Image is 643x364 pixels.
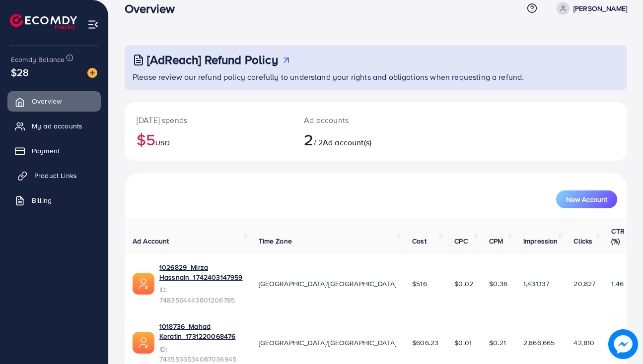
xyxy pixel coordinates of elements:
span: USD [155,138,169,148]
a: 1018736_Mahad Keratin_1731220068476 [159,321,243,342]
h2: $5 [137,130,280,149]
span: $0.36 [489,279,507,289]
span: Ad Account [133,236,169,246]
span: $0.01 [454,338,472,348]
img: ic-ads-acc.e4c84228.svg [133,332,154,354]
span: New Account [566,196,607,203]
button: New Account [556,190,617,208]
h3: Overview [125,1,183,16]
span: 1.46 [611,279,624,289]
span: 1,431,137 [523,279,549,289]
span: 20,827 [573,279,595,289]
span: [GEOGRAPHIC_DATA]/[GEOGRAPHIC_DATA] [259,279,397,289]
span: CPM [489,236,503,246]
span: My ad accounts [32,121,82,131]
span: [GEOGRAPHIC_DATA]/[GEOGRAPHIC_DATA] [259,338,397,348]
span: $606.23 [412,338,438,348]
span: Ecomdy Balance [11,55,65,64]
p: Ad accounts [304,114,406,126]
a: My ad accounts [7,116,101,136]
img: menu [87,19,99,30]
span: 42,810 [573,338,594,348]
span: Product Links [34,171,77,181]
img: ic-ads-acc.e4c84228.svg [133,273,154,295]
span: 2 [304,128,313,151]
span: Time Zone [259,236,292,246]
span: Ad account(s) [323,137,371,148]
a: Billing [7,190,101,210]
a: [PERSON_NAME] [553,2,627,15]
p: [PERSON_NAME] [573,2,627,14]
span: Payment [32,146,60,156]
p: [DATE] spends [137,114,280,126]
span: Billing [32,195,52,205]
span: Clicks [573,236,592,246]
a: Overview [7,91,101,111]
img: image [87,68,97,78]
h2: / 2 [304,130,406,149]
span: $0.02 [454,279,473,289]
span: CPC [454,236,467,246]
a: Payment [7,141,101,161]
span: $28 [11,65,29,79]
a: Product Links [7,166,101,185]
img: logo [10,14,77,29]
p: Please review our refund policy carefully to understand your rights and obligations when requesti... [133,71,621,83]
span: Cost [412,236,427,246]
span: Overview [32,96,62,106]
span: 2,866,665 [523,338,555,348]
a: 1026829_Mirza Hassnain_1742403147959 [159,262,243,283]
span: Impression [523,236,558,246]
img: image [611,332,636,357]
span: ID: 7483564443801206785 [159,285,243,305]
span: $516 [412,279,427,289]
span: $0.21 [489,338,506,348]
h3: [AdReach] Refund Policy [147,53,278,67]
span: CTR (%) [611,226,624,246]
